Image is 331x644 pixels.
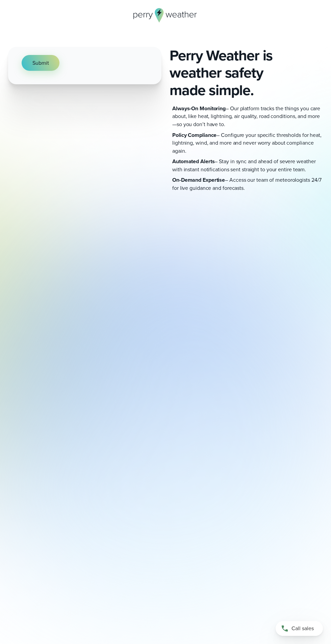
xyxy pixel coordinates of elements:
button: Submit [22,55,59,71]
strong: Policy Compliance [172,131,217,139]
a: Call sales [276,621,323,636]
strong: Automated Alerts [172,157,214,165]
p: – Configure your specific thresholds for heat, lightning, wind, and more and never worry about co... [172,131,323,155]
strong: Always-On Monitoring [172,105,226,112]
span: Call sales [291,624,314,633]
p: – Our platform tracks the things you care about, like heat, lightning, air quality, road conditio... [172,105,323,128]
p: – Stay in sync and ahead of severe weather with instant notifications sent straight to your entir... [172,157,323,173]
p: – Access our team of meteorologists 24/7 for live guidance and forecasts. [172,176,323,192]
h2: Perry Weather is weather safety made simple. [170,47,323,99]
strong: On-Demand Expertise [172,176,225,184]
span: Submit [32,59,49,67]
